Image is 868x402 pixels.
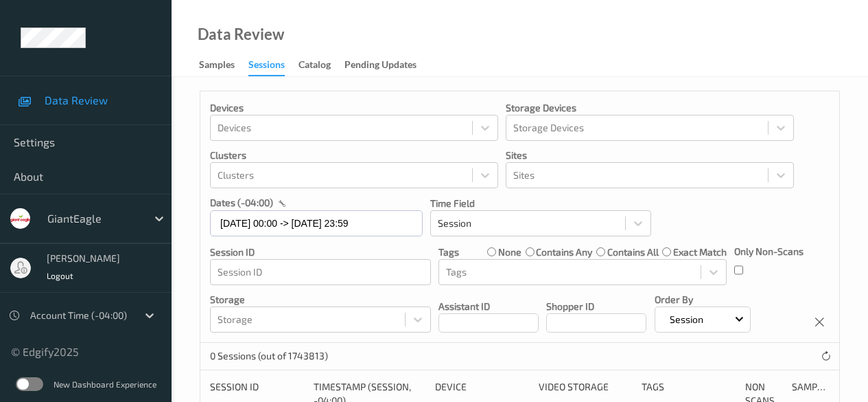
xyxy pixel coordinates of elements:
label: contains all [607,245,659,259]
a: Samples [199,56,248,75]
div: Catalog [298,58,331,75]
div: Samples [199,58,235,75]
div: Data Review [198,27,284,41]
p: Storage [210,293,431,306]
div: Sessions [248,58,285,76]
p: Only Non-Scans [734,245,804,258]
p: Devices [210,101,498,115]
p: Clusters [210,148,498,162]
div: Pending Updates [344,58,417,75]
p: Shopper ID [546,300,646,313]
p: Tags [438,245,459,259]
p: Sites [506,148,794,162]
p: Session [665,313,708,326]
a: Catalog [298,56,344,75]
p: 0 Sessions (out of 1743813) [210,349,328,363]
p: Order By [655,293,751,306]
a: Pending Updates [344,56,430,75]
label: none [498,245,521,259]
p: Session ID [210,245,431,259]
p: dates (-04:00) [210,196,273,210]
a: Sessions [248,56,298,76]
label: exact match [673,245,727,259]
p: Time Field [430,197,651,210]
p: Assistant ID [438,300,539,313]
p: Storage Devices [506,101,794,115]
label: contains any [536,245,592,259]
